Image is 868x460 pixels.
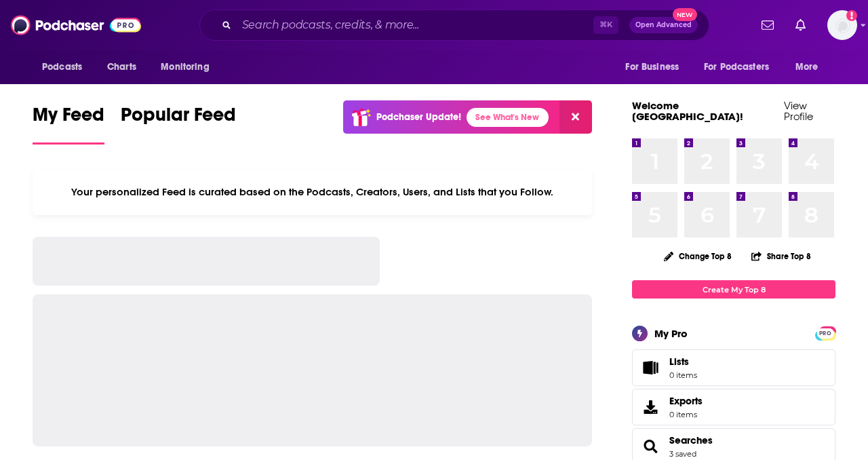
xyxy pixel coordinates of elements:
span: 0 items [669,410,703,419]
img: User Profile [827,10,857,40]
span: Logged in as dkcsports [827,10,857,40]
button: open menu [151,54,226,80]
img: Podchaser - Follow, Share and Rate Podcasts [11,12,141,38]
button: Open AdvancedNew [629,17,698,33]
span: Monitoring [161,58,209,77]
span: 0 items [669,370,697,380]
span: ⌘ K [593,16,618,34]
span: Exports [669,395,703,407]
div: My Pro [654,327,688,340]
a: Lists [632,349,835,386]
input: Search podcasts, credits, & more... [237,14,593,36]
a: See What's New [467,108,549,127]
span: New [673,8,697,21]
span: For Business [625,58,679,77]
span: Lists [669,356,697,368]
button: open menu [695,54,789,80]
a: View Profile [784,99,813,123]
a: Searches [637,437,664,456]
button: Show profile menu [827,10,857,40]
span: Open Advanced [635,22,692,28]
span: Exports [637,398,664,417]
button: Share Top 8 [751,243,812,269]
a: Create My Top 8 [632,280,835,299]
span: Podcasts [42,58,82,77]
button: open menu [33,54,100,80]
a: 3 saved [669,449,696,459]
a: Popular Feed [121,103,236,145]
span: Popular Feed [121,103,236,134]
a: My Feed [33,103,104,145]
span: Lists [669,356,689,368]
svg: Add a profile image [846,10,857,21]
span: My Feed [33,103,104,134]
a: Searches [669,434,713,446]
button: open menu [616,54,696,80]
a: Exports [632,389,835,425]
span: For Podcasters [704,58,769,77]
button: Change Top 8 [656,248,740,265]
span: PRO [817,328,833,339]
a: Show notifications dropdown [756,14,779,37]
button: open menu [786,54,835,80]
span: Charts [107,58,136,77]
span: Lists [637,358,664,377]
a: Charts [98,54,144,80]
a: PRO [817,328,833,338]
span: More [795,58,818,77]
div: Search podcasts, credits, & more... [199,9,709,41]
a: Show notifications dropdown [790,14,811,37]
a: Welcome [GEOGRAPHIC_DATA]! [632,99,743,123]
p: Podchaser Update! [376,111,461,123]
div: Your personalized Feed is curated based on the Podcasts, Creators, Users, and Lists that you Follow. [33,169,592,215]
